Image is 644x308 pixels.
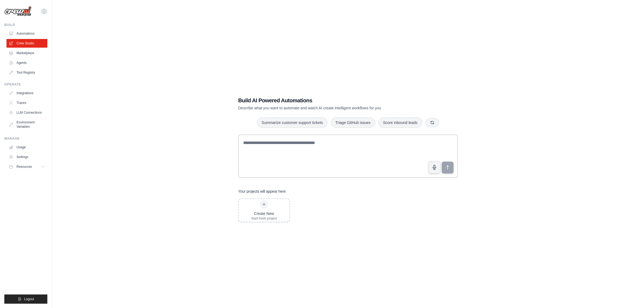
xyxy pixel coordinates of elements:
button: Score inbound leads [378,117,422,128]
div: Operate [4,82,47,87]
button: Resources [6,162,47,171]
a: Integrations [6,89,47,97]
a: Usage [6,143,47,152]
a: Environment Variables [6,118,47,131]
a: Agents [6,58,47,67]
img: Logo [4,6,31,17]
span: Logout [24,297,34,301]
button: Get new suggestions [425,118,439,127]
button: Triage GitHub issues [331,117,375,128]
span: Resources [16,165,32,169]
p: Describe what you want to automate and watch AI create intelligent workflows for you [238,105,420,111]
a: Marketplace [6,49,47,57]
a: Automations [6,29,47,38]
button: Summarize customer support tickets [257,117,327,128]
div: Manage [4,136,47,141]
button: Logout [4,294,47,304]
div: Start fresh project [251,216,277,221]
a: Tool Registry [6,68,47,77]
a: Traces [6,99,47,107]
button: Click to speak your automation idea [428,161,441,173]
h1: Build AI Powered Automations [238,97,420,104]
div: Build [4,23,47,27]
h3: Your projects will appear here [238,189,286,194]
a: Settings [6,153,47,161]
a: LLM Connections [6,108,47,117]
div: Create New [251,211,277,216]
a: Crew Studio [6,39,47,48]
